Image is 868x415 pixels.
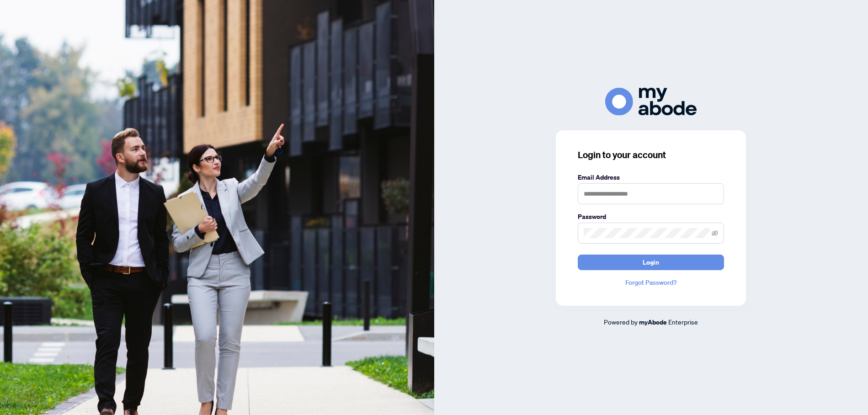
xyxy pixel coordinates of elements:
[605,88,697,116] img: ma-logo
[604,318,638,326] span: Powered by
[578,149,724,161] h3: Login to your account
[578,255,724,270] button: Login
[578,172,724,182] label: Email Address
[712,230,718,236] span: eye-invisible
[578,277,724,287] a: Forgot Password?
[668,318,698,326] span: Enterprise
[643,255,659,270] span: Login
[639,317,667,327] a: myAbode
[578,212,724,222] label: Password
